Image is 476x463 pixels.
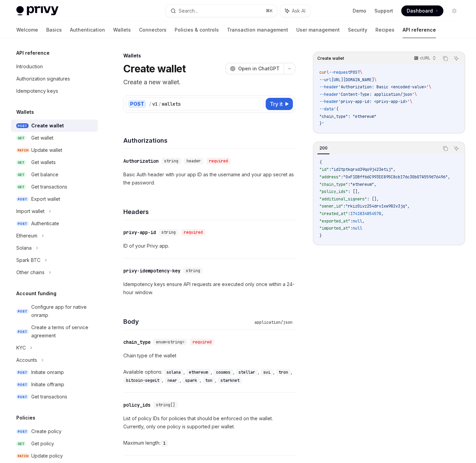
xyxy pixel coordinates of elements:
span: --data [319,106,334,112]
a: Policies & controls [175,22,219,38]
span: : [341,174,343,180]
div: Get wallets [31,158,56,166]
a: POSTInitiate onramp [11,366,98,378]
div: chain_type [123,339,151,345]
a: Recipes [375,22,394,38]
h5: API reference [16,49,50,57]
span: --header [319,92,338,97]
div: Update policy [31,452,63,460]
h4: Authorizations [123,136,295,145]
div: Available options: [123,368,295,384]
code: stellar [236,369,258,376]
div: wallets [162,101,181,107]
span: POST [16,123,29,128]
span: , [374,182,376,187]
div: Authenticate [31,219,59,228]
span: \ [360,70,362,75]
span: --request [329,70,350,75]
a: Dashboard [401,5,443,16]
span: POST [16,394,29,399]
div: Get transactions [31,393,67,401]
span: curl [319,70,329,75]
div: privy-app-id [123,229,156,236]
span: : [350,218,353,224]
span: : [350,226,353,231]
span: "rkiz0ivz254drv1xw982v3jq" [346,203,407,209]
span: "0xF1DBff66C993EE895C8cb176c30b07A559d76496" [343,174,448,180]
a: POSTGet transactions [11,391,98,403]
span: string[] [156,402,175,408]
span: \ [415,92,417,97]
span: "owner_id" [319,203,343,209]
p: cURL [420,55,430,61]
a: API reference [403,22,436,38]
button: Try it [266,98,293,110]
div: Search... [179,7,198,15]
span: '{ [334,106,338,112]
span: POST [16,221,29,226]
a: GETGet transactions [11,181,98,193]
span: null [353,218,362,224]
div: Update wallet [31,146,62,154]
a: Connectors [139,22,166,38]
span: GET [16,136,26,141]
span: ⌘ K [266,8,273,14]
div: Authorization signatures [16,75,70,83]
code: 1 [160,440,168,447]
a: Authorization signatures [11,73,98,85]
button: Ask AI [452,144,461,153]
div: , [213,368,236,376]
a: POSTCreate wallet [11,120,98,132]
div: Get policy [31,440,54,448]
div: Create policy [31,427,61,435]
code: bitcoin-segwit [123,377,162,384]
span: : [348,211,350,216]
span: "address" [319,174,341,180]
span: 1741834854578 [350,211,381,216]
span: 'Content-Type: application/json' [338,92,415,97]
code: cosmos [213,369,233,376]
a: POSTAuthenticate [11,217,98,230]
span: \ [374,77,376,83]
div: , [202,376,218,384]
button: cURL [410,53,439,64]
span: "additional_signers" [319,196,367,202]
div: v1 [152,101,158,107]
span: POST [16,429,29,434]
span: : [348,182,350,187]
a: Security [348,22,367,38]
div: Ethereum [16,232,37,240]
span: : [], [348,189,360,194]
span: "chain_type": "ethereum" [319,114,376,119]
span: }' [319,121,324,126]
span: 'Authorization: Basic <encoded-value>' [338,84,429,90]
a: POSTCreate policy [11,425,98,438]
div: Accounts [16,356,37,364]
code: ton [202,377,215,384]
p: Basic Auth header with your app ID as the username and your app secret as the password. [123,171,295,187]
span: Create wallet [317,56,344,61]
a: Demo [353,7,366,14]
span: "policy_ids" [319,189,348,194]
div: required [206,158,231,164]
p: Create a new wallet. [123,77,295,87]
code: starknet [218,377,242,384]
span: "created_at" [319,211,348,216]
span: : [343,203,346,209]
a: Authentication [70,22,105,38]
span: { [319,160,322,165]
div: , [165,376,182,384]
div: Spark BTC [16,256,40,264]
h1: Create wallet [123,63,186,75]
div: Configure app for native onramp [31,303,94,319]
div: , [123,376,165,384]
div: Idempotency keys [16,87,58,95]
span: --header [319,99,338,104]
div: Solana [16,244,32,252]
span: : [], [367,196,379,202]
p: ID of your Privy app. [123,242,295,250]
p: Chain type of the wallet [123,352,295,360]
span: POST [16,370,29,375]
span: --header [319,84,338,90]
div: Create a terms of service agreement [31,323,94,340]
